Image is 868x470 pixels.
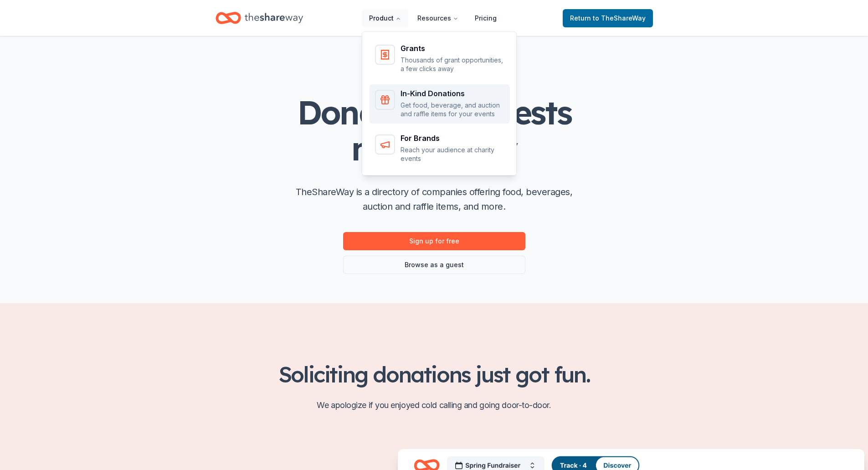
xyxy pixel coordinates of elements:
[370,39,510,79] a: GrantsThousands of grant opportunities, a few clicks away
[593,14,646,22] span: to TheShareWay
[370,129,510,169] a: For BrandsReach your audience at charity events
[370,84,510,124] a: In-Kind DonationsGet food, beverage, and auction and raffle items for your events
[216,7,303,29] a: Home
[401,56,504,73] p: Thousands of grant opportunities, a few clicks away
[570,13,646,24] span: Return
[362,7,504,29] nav: Main
[401,145,504,163] p: Reach your audience at charity events
[563,9,653,27] a: Returnto TheShareWay
[343,256,525,274] a: Browse as a guest
[362,9,408,27] button: Product
[467,9,504,27] a: Pricing
[401,101,504,119] p: Get food, beverage, and auction and raffle items for your events
[343,232,525,250] a: Sign up for free
[401,45,504,52] div: Grants
[216,398,653,413] p: We apologize if you enjoyed cold calling and going door-to-door.
[401,134,504,142] div: For Brands
[447,128,517,169] span: easy
[288,185,580,214] p: TheShareWay is a directory of companies offering food, beverages, auction and raffle items, and m...
[401,90,504,97] div: In-Kind Donations
[362,32,517,176] div: Product
[410,9,466,27] button: Resources
[252,94,616,166] h1: Donation requests made
[216,362,653,387] h2: Soliciting donations just got fun.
